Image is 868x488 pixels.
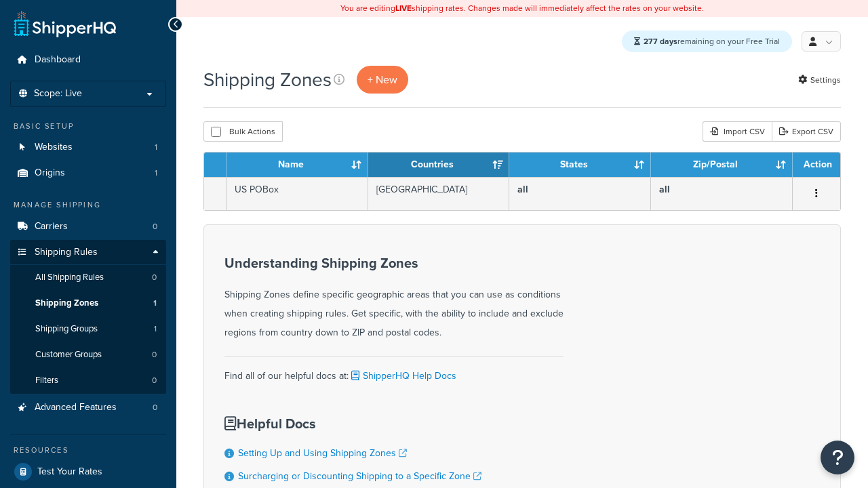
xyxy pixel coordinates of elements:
span: Customer Groups [35,349,102,361]
td: US POBox [226,177,368,210]
li: All Shipping Rules [10,265,166,290]
span: Shipping Rules [35,247,98,258]
th: Countries: activate to sort column ascending [368,152,510,177]
span: Scope: Live [34,88,82,100]
th: Zip/Postal: activate to sort column ascending [651,152,793,177]
span: 0 [153,221,157,232]
b: LIVE [395,2,412,14]
span: Carriers [35,221,68,232]
span: 0 [152,349,157,361]
span: 0 [153,402,157,413]
a: + New [357,66,408,94]
a: ShipperHQ Home [14,10,116,37]
strong: 277 days [644,35,677,47]
span: Websites [35,142,73,153]
button: Bulk Actions [203,121,283,142]
span: Shipping Zones [35,298,98,309]
span: 1 [153,298,157,309]
li: Shipping Zones [10,291,166,316]
li: Shipping Rules [10,240,166,394]
li: Filters [10,368,166,393]
span: All Shipping Rules [35,272,104,283]
li: Origins [10,161,166,186]
th: Action [793,152,840,177]
span: 0 [152,272,157,283]
li: Advanced Features [10,395,166,420]
span: Filters [35,375,58,386]
a: Shipping Rules [10,240,166,265]
li: Shipping Groups [10,317,166,342]
a: Test Your Rates [10,460,166,484]
div: Import CSV [703,121,772,142]
a: Carriers 0 [10,214,166,239]
a: Customer Groups 0 [10,342,166,367]
a: Surcharging or Discounting Shipping to a Specific Zone [238,469,481,483]
li: Websites [10,135,166,160]
a: Settings [798,70,841,89]
span: Test Your Rates [37,466,102,478]
a: ShipperHQ Help Docs [349,369,456,383]
a: Filters 0 [10,368,166,393]
a: Export CSV [772,121,841,142]
div: remaining on your Free Trial [622,30,792,52]
td: [GEOGRAPHIC_DATA] [368,177,510,210]
a: Shipping Groups 1 [10,317,166,342]
span: 1 [154,323,157,335]
a: Websites 1 [10,135,166,160]
li: Carriers [10,214,166,239]
th: States: activate to sort column ascending [509,152,651,177]
div: Find all of our helpful docs at: [224,356,564,386]
b: all [517,182,528,197]
span: Origins [35,167,65,179]
a: Advanced Features 0 [10,395,166,420]
b: all [659,182,670,197]
span: Shipping Groups [35,323,98,335]
span: + New [368,72,397,87]
div: Manage Shipping [10,199,166,211]
div: Basic Setup [10,121,166,132]
span: 1 [155,167,157,179]
a: Origins 1 [10,161,166,186]
a: Setting Up and Using Shipping Zones [238,446,407,460]
a: Dashboard [10,47,166,73]
span: Advanced Features [35,402,117,413]
th: Name: activate to sort column ascending [226,152,368,177]
div: Resources [10,445,166,456]
a: Shipping Zones 1 [10,291,166,316]
h3: Understanding Shipping Zones [224,256,564,270]
h1: Shipping Zones [203,66,332,93]
button: Open Resource Center [821,441,854,474]
span: 0 [152,375,157,386]
a: All Shipping Rules 0 [10,265,166,290]
span: 1 [155,142,157,153]
span: Dashboard [35,54,81,66]
div: Shipping Zones define specific geographic areas that you can use as conditions when creating ship... [224,256,564,342]
h3: Helpful Docs [224,416,481,431]
li: Customer Groups [10,342,166,367]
